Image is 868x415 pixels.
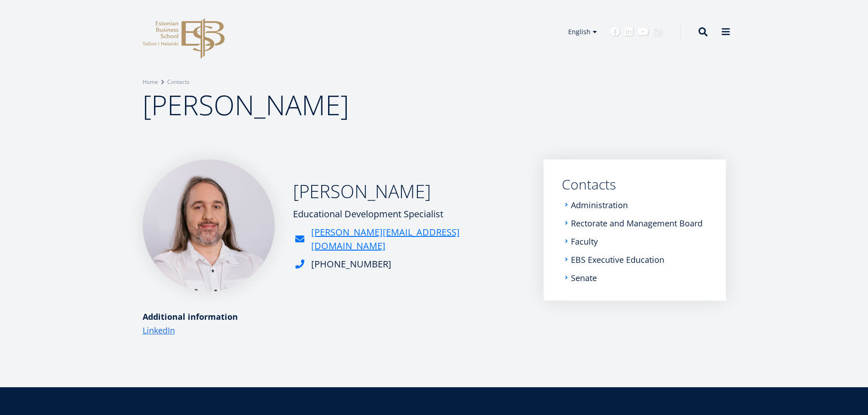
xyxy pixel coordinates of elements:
h2: [PERSON_NAME] [293,180,525,203]
a: Contacts [167,77,190,87]
img: Marko [143,159,275,292]
a: LinkedIn [143,323,175,337]
a: Facebook [611,27,620,36]
a: Home [143,77,158,87]
div: [PHONE_NUMBER] [311,257,391,271]
div: Educational Development Specialist [293,207,525,221]
a: EBS Executive Education [571,255,664,264]
a: Rectorate and Management Board [571,219,703,228]
a: Senate [571,273,597,282]
a: [PERSON_NAME][EMAIL_ADDRESS][DOMAIN_NAME] [311,225,525,253]
span: [PERSON_NAME] [143,86,349,123]
div: Additional information [143,310,525,323]
a: Youtube [638,27,648,36]
a: Administration [571,200,628,210]
a: Contacts [562,178,708,191]
a: Instagram [653,27,662,36]
a: Faculty [571,237,598,246]
a: Linkedin [624,27,633,36]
